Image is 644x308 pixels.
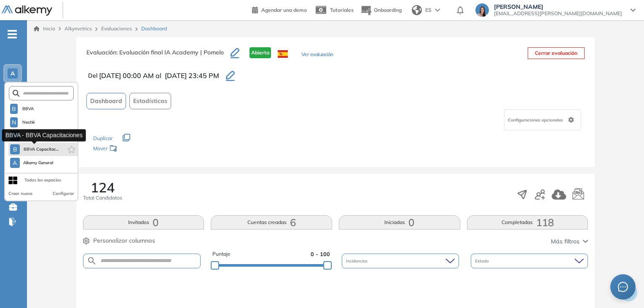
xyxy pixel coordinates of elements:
span: B [13,146,17,153]
a: Inicio [34,25,55,32]
button: Configurar [53,190,74,197]
span: Personalizar columnas [93,236,155,245]
span: Más filtros [551,237,580,246]
a: Evaluaciones [101,25,132,32]
div: Todos los espacios [24,177,61,184]
button: Personalizar columnas [83,236,155,245]
span: 0 - 100 [311,250,330,258]
img: arrow [435,8,440,12]
span: Dashboard [90,97,122,105]
span: message [618,282,628,292]
button: Ver evaluación [301,51,333,59]
span: [DATE] 00:00 AM [99,70,154,81]
button: Invitados0 [83,215,204,230]
div: Incidencias [342,254,459,268]
span: Estado [475,258,491,264]
span: ES [425,6,432,14]
i: - [8,33,17,35]
span: Abierta [250,47,271,58]
div: Estado [471,254,588,268]
button: Cerrar evaluación [528,47,585,59]
span: Del [88,71,97,80]
button: Dashboard [86,93,126,109]
button: Estadísticas [129,93,171,109]
button: Iniciadas0 [339,215,460,230]
span: Total Candidatos [83,194,122,202]
span: Agendar una demo [261,7,307,13]
span: 124 [91,181,115,194]
img: Logo [2,5,52,16]
span: BBVA Capacitac... [23,146,59,153]
span: A [11,70,15,77]
div: Mover [93,141,177,157]
span: [PERSON_NAME] [494,3,622,10]
span: Puntaje [212,250,231,258]
span: Alkymetrics [64,25,92,32]
button: Cuentas creadas6 [211,215,332,230]
span: N [12,119,16,126]
h3: Evaluación [86,47,231,65]
div: Configuraciones opcionales [504,109,581,130]
span: Incidencias [346,258,369,264]
span: : Evaluación final IA Academy | Pomelo [116,49,224,56]
a: Agendar una demo [252,4,307,14]
img: world [412,5,422,15]
span: [EMAIL_ADDRESS][PERSON_NAME][DOMAIN_NAME] [494,10,622,17]
img: ESP [278,50,288,58]
img: SEARCH_ALT [87,256,97,266]
button: Onboarding [360,1,402,19]
span: [DATE] 23:45 PM [165,70,219,81]
span: Estadísticas [133,97,167,105]
span: al [156,70,161,81]
span: Duplicar [93,135,113,141]
span: B [12,105,16,112]
button: Completadas118 [467,215,588,230]
button: Crear nuevo [8,190,32,197]
span: Onboarding [374,7,402,13]
span: Configuraciones opcionales [508,117,565,123]
span: BBVA [21,105,35,112]
span: Nestlé [21,119,36,126]
span: Dashboard [141,25,167,32]
span: A [13,159,17,166]
button: Más filtros [551,237,588,246]
span: Tutoriales [330,7,354,13]
div: BBVA - BBVA Capacitaciones [2,129,86,141]
span: Alkemy General [23,159,54,166]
